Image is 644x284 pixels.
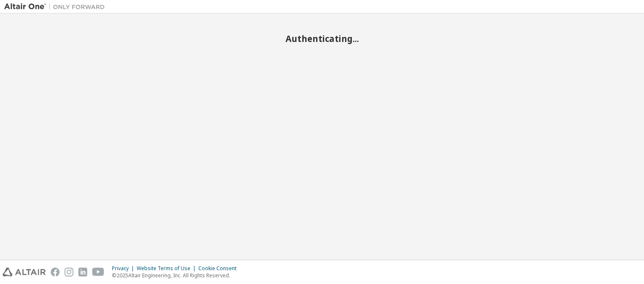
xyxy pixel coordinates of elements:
[137,265,198,272] div: Website Terms of Use
[112,272,241,279] p: © 2025 Altair Engineering, Inc. All Rights Reserved.
[65,268,73,276] img: instagram.svg
[92,268,104,276] img: youtube.svg
[3,268,46,276] img: altair_logo.svg
[78,268,87,276] img: linkedin.svg
[51,268,60,276] img: facebook.svg
[198,265,241,272] div: Cookie Consent
[4,3,109,11] img: Altair One
[112,265,137,272] div: Privacy
[4,33,640,44] h2: Authenticating...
